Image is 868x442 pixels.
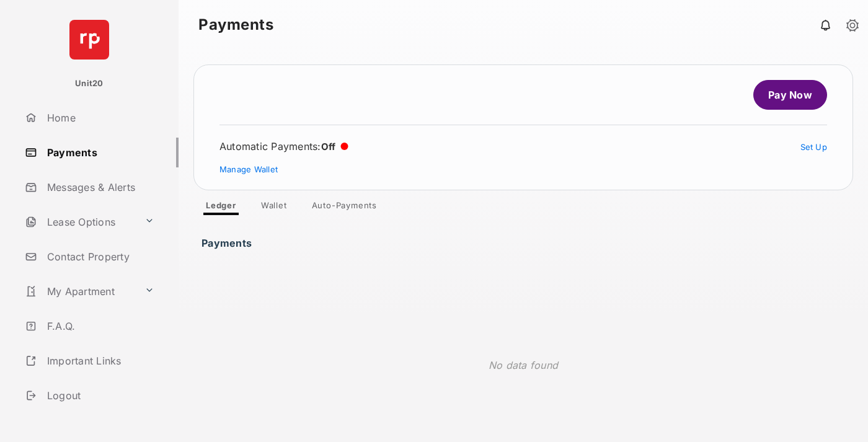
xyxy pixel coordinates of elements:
a: Important Links [20,346,159,376]
a: Home [20,103,179,133]
p: No data found [489,358,558,373]
span: Off [321,141,336,152]
a: My Apartment [20,276,139,306]
a: Lease Options [20,207,139,237]
a: Ledger [196,200,246,215]
a: Wallet [251,200,297,215]
div: Automatic Payments : [219,140,348,152]
a: Messages & Alerts [20,172,179,202]
img: svg+xml;base64,PHN2ZyB4bWxucz0iaHR0cDovL3d3dy53My5vcmcvMjAwMC9zdmciIHdpZHRoPSI2NCIgaGVpZ2h0PSI2NC... [69,20,109,60]
strong: Payments [198,17,273,32]
a: Set Up [800,142,828,152]
a: Payments [20,138,179,167]
h3: Payments [201,237,255,242]
a: Contact Property [20,242,179,272]
a: Logout [20,381,179,410]
a: Manage Wallet [219,164,278,174]
a: F.A.Q. [20,311,179,341]
a: Auto-Payments [302,200,387,215]
p: Unit20 [75,77,104,90]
